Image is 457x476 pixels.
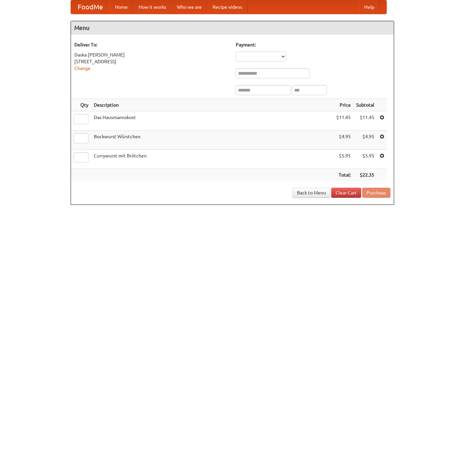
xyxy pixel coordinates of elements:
[362,188,390,198] button: Purchase
[74,51,229,58] div: Daska [PERSON_NAME]
[74,58,229,65] div: [STREET_ADDRESS]
[334,169,353,181] th: Total:
[353,169,377,181] th: $22.35
[133,0,172,14] a: How it works
[353,111,377,131] td: $11.45
[334,111,353,131] td: $11.45
[359,0,380,14] a: Help
[353,150,377,169] td: $5.95
[334,131,353,150] td: $4.95
[353,131,377,150] td: $4.95
[71,99,91,111] th: Qty
[353,99,377,111] th: Subtotal
[74,66,90,71] a: Change
[71,21,394,35] h4: Menu
[91,131,334,150] td: Bockwurst Würstchen
[71,0,110,14] a: FoodMe
[334,150,353,169] td: $5.95
[91,150,334,169] td: Currywurst mit Brötchen
[74,41,229,48] h5: Deliver To:
[334,99,353,111] th: Price
[172,0,207,14] a: Who we are
[110,0,133,14] a: Home
[91,111,334,131] td: Das Hausmannskost
[207,0,247,14] a: Recipe videos
[293,188,330,198] a: Back to Menu
[236,41,390,48] h5: Payment:
[331,188,361,198] a: Clear Cart
[91,99,334,111] th: Description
